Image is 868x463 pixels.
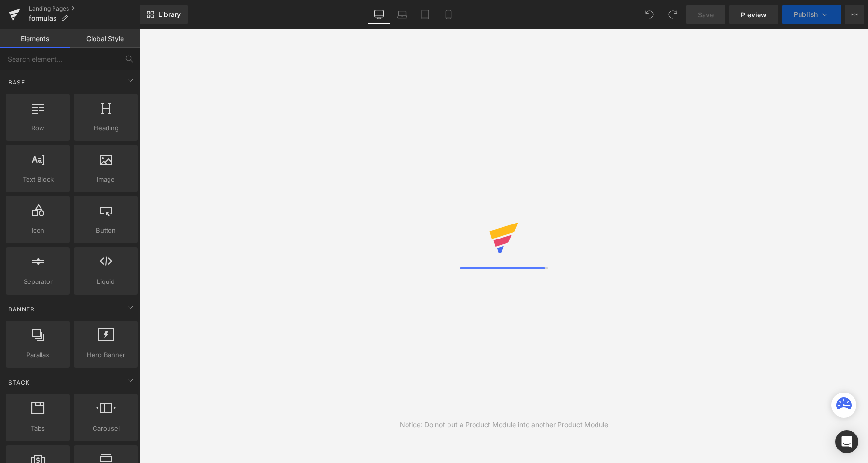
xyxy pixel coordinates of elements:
span: Text Block [9,174,67,184]
span: Icon [9,225,67,236]
span: Row [9,123,67,133]
span: Tabs [9,423,67,434]
span: Hero Banner [77,350,135,360]
span: Carousel [77,423,135,434]
span: Banner [7,305,36,314]
span: Heading [77,123,135,133]
div: Open Intercom Messenger [835,430,858,453]
button: Redo [663,5,682,24]
div: Notice: Do not put a Product Module into another Product Module [400,420,608,430]
span: formulas [29,14,57,22]
span: Parallax [9,350,67,360]
span: Button [77,225,135,236]
span: Publish [794,11,818,18]
span: Library [158,10,181,19]
span: Save [698,10,714,20]
span: Liquid [77,277,135,287]
span: Preview [741,10,767,20]
span: Image [77,174,135,184]
span: Separator [9,277,67,287]
a: Landing Pages [29,5,140,13]
span: Stack [7,378,31,387]
a: Global Style [70,29,140,48]
button: More [845,5,864,24]
button: Publish [782,5,841,24]
span: Base [7,78,26,87]
a: Tablet [414,5,437,24]
a: Desktop [367,5,391,24]
button: Undo [640,5,659,24]
a: Mobile [437,5,460,24]
a: New Library [140,5,188,24]
a: Preview [729,5,778,24]
a: Laptop [391,5,414,24]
